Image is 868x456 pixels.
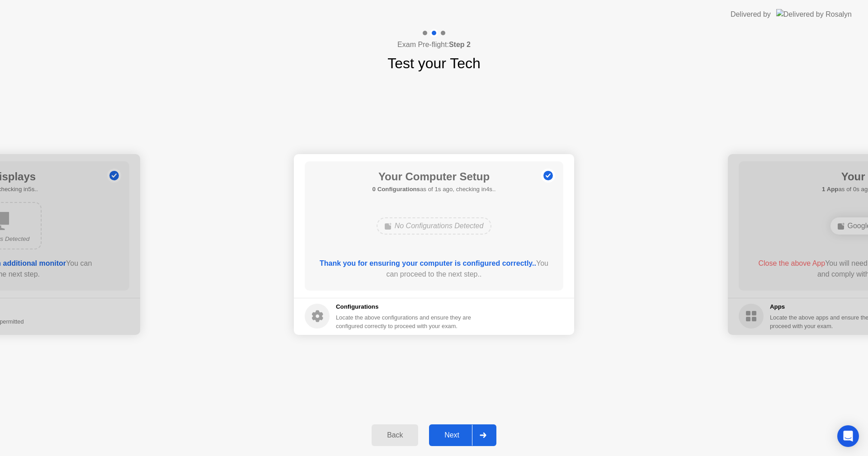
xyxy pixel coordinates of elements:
div: You can proceed to the next step.. [318,258,551,280]
button: Back [372,424,418,446]
h4: Exam Pre-flight: [397,39,471,50]
div: Open Intercom Messenger [837,425,859,447]
h1: Your Computer Setup [373,169,496,185]
b: Thank you for ensuring your computer is configured correctly.. [320,259,536,267]
h5: as of 1s ago, checking in4s.. [373,185,496,194]
div: Next [432,431,472,439]
button: Next [429,424,496,446]
div: Locate the above configurations and ensure they are configured correctly to proceed with your exam. [336,313,473,330]
div: Back [374,431,415,439]
h1: Test your Tech [387,52,481,74]
h5: Configurations [336,302,473,311]
div: No Configurations Detected [377,217,492,235]
b: 0 Configurations [373,186,420,193]
img: Delivered by Rosalyn [776,9,852,19]
b: Step 2 [449,41,471,48]
div: Delivered by [731,9,771,20]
